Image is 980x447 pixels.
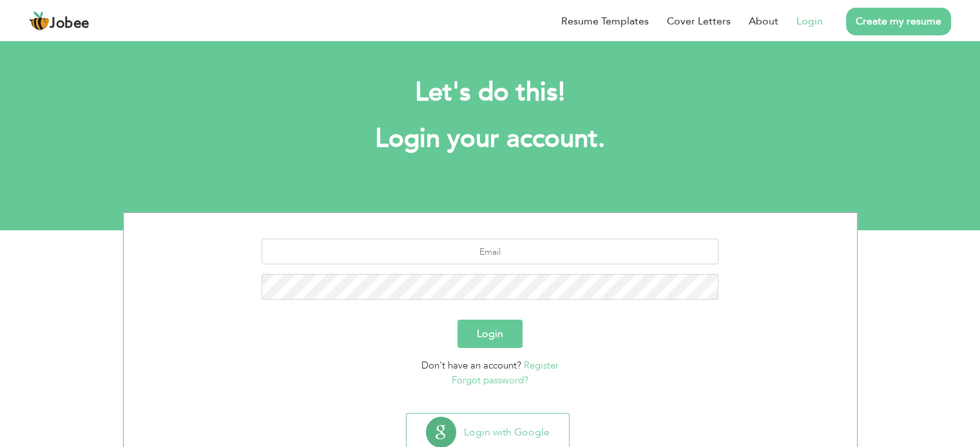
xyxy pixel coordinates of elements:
[421,359,521,372] span: Don't have an account?
[457,320,523,348] button: Login
[142,76,838,109] h2: Let's do this!
[846,8,951,35] a: Create my resume
[561,14,649,29] a: Resume Templates
[29,11,90,32] a: Jobee
[262,239,718,264] input: Email
[667,14,731,29] a: Cover Letters
[29,11,50,32] img: jobee.io
[142,122,838,156] h1: Login your account.
[50,17,90,31] span: Jobee
[452,374,528,387] a: Forgot password?
[749,14,778,29] a: About
[796,14,823,29] a: Login
[524,359,559,372] a: Register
